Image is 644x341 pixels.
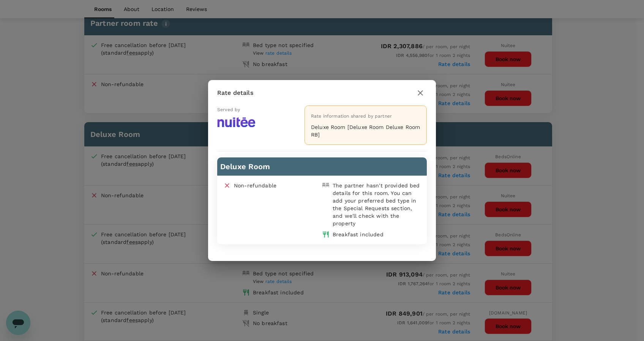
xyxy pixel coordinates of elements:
img: double-bed-icon [322,182,330,189]
img: 204-rate-logo [217,117,255,127]
div: The partner hasn't provided bed details for this room. You can add your preferred bed type in the... [333,182,421,227]
p: Rate details [217,88,253,97]
div: Breakfast included [333,231,384,238]
h6: Deluxe Room [220,160,424,173]
p: Non-refundable [234,182,276,189]
span: Served by [217,107,240,112]
p: Deluxe Room [Deluxe Room Deluxe Room RB] [311,123,420,138]
span: Rate information shared by partner [311,113,392,119]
